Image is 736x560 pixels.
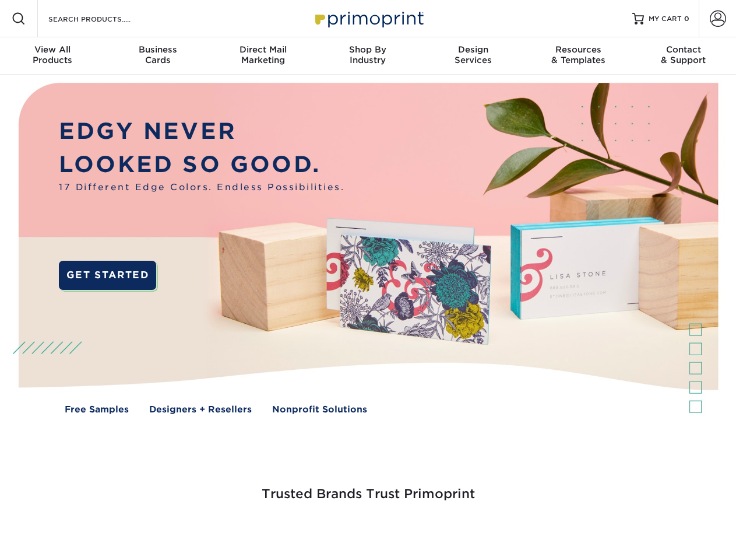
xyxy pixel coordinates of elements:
input: SEARCH PRODUCTS..... [47,12,161,26]
span: Business [105,44,210,55]
span: Design [421,44,526,55]
a: Resources& Templates [526,37,631,75]
div: & Templates [526,44,631,65]
img: Mini [408,532,409,533]
span: MY CART [649,14,682,24]
img: Freeform [175,532,175,533]
a: GET STARTED [59,261,156,290]
span: Resources [526,44,631,55]
a: Direct MailMarketing [210,37,315,75]
a: DesignServices [421,37,526,75]
img: Goodwill [629,532,630,533]
div: Industry [315,44,420,65]
span: Contact [631,44,736,55]
a: BusinessCards [105,37,210,75]
a: Designers + Resellers [149,403,252,416]
span: Direct Mail [210,44,315,55]
a: Shop ByIndustry [315,37,420,75]
span: 0 [684,15,689,23]
a: Contact& Support [631,37,736,75]
div: Cards [105,44,210,65]
p: LOOKED SO GOOD. [59,148,344,181]
img: Amazon [519,532,519,533]
h3: Trusted Brands Trust Primoprint [27,459,709,516]
div: & Support [631,44,736,65]
a: Free Samples [65,403,129,416]
a: Nonprofit Solutions [272,403,367,416]
p: EDGY NEVER [59,115,344,148]
img: Primoprint [310,6,427,31]
div: Services [421,44,526,65]
span: 17 Different Edge Colors. Endless Possibilities. [59,181,344,194]
div: Marketing [210,44,315,65]
span: Shop By [315,44,420,55]
img: Google [297,532,298,533]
